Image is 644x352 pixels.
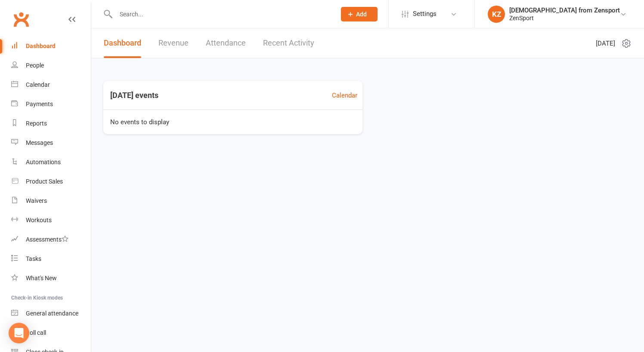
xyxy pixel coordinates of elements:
[11,75,91,95] a: Calendar
[26,329,46,336] div: Roll call
[11,323,91,343] a: Roll call
[11,304,91,323] a: General attendance kiosk mode
[26,255,41,262] div: Tasks
[26,62,44,69] div: People
[11,114,91,133] a: Reports
[413,4,437,24] span: Settings
[332,90,357,101] a: Calendar
[509,6,620,14] div: [DEMOGRAPHIC_DATA] from Zensport
[263,28,314,58] a: Recent Activity
[341,7,378,21] button: Add
[11,133,91,153] a: Messages
[596,38,615,49] span: [DATE]
[11,211,91,230] a: Workouts
[11,37,91,56] a: Dashboard
[11,191,91,211] a: Waivers
[26,310,78,317] div: General attendance
[11,95,91,114] a: Payments
[11,269,91,288] a: What's New
[10,9,32,30] a: Clubworx
[11,230,91,249] a: Assessments
[26,275,57,282] div: What's New
[103,88,165,103] h3: [DATE] events
[488,6,505,23] div: KZ
[26,81,50,88] div: Calendar
[26,197,47,204] div: Waivers
[113,8,330,20] input: Search...
[26,43,56,49] div: Dashboard
[26,217,52,223] div: Workouts
[104,28,141,58] a: Dashboard
[26,120,47,127] div: Reports
[158,28,189,58] a: Revenue
[26,101,53,107] div: Payments
[11,172,91,191] a: Product Sales
[11,153,91,172] a: Automations
[26,178,63,185] div: Product Sales
[11,249,91,269] a: Tasks
[26,236,68,243] div: Assessments
[26,159,61,165] div: Automations
[356,11,367,18] span: Add
[9,323,29,343] div: Open Intercom Messenger
[509,14,620,22] div: ZenSport
[11,56,91,75] a: People
[100,110,366,134] div: No events to display
[206,28,246,58] a: Attendance
[26,139,53,146] div: Messages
